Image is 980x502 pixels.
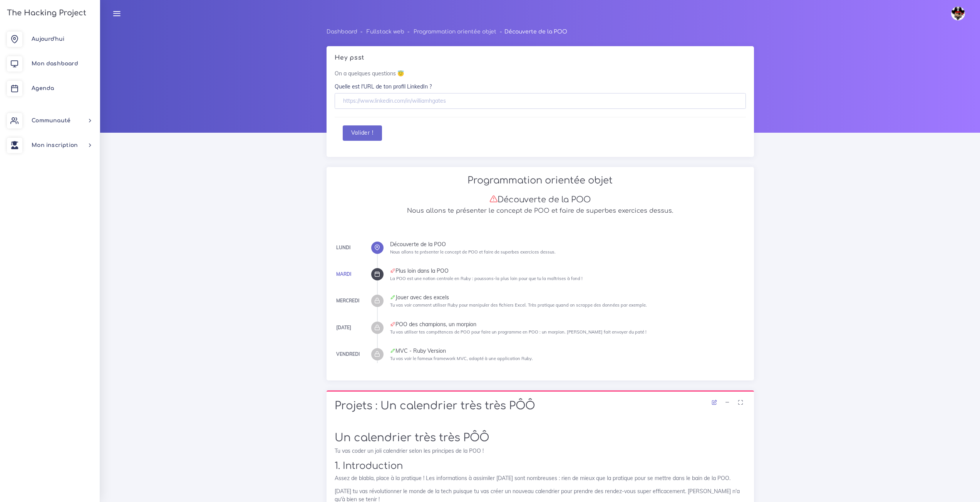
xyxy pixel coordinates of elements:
label: Quelle est l'URL de ton profil LinkedIn ? [335,83,432,90]
div: Vendredi [336,350,360,359]
p: Tu vas coder un joli calendrier selon les principes de la POO ! [335,447,746,455]
span: Agenda [32,85,54,91]
a: Programmation orientée objet [414,29,496,35]
small: Nous allons te présenter le concept de POO et faire de superbes exercices dessus. [390,249,556,255]
img: avatar [951,7,965,20]
div: Lundi [336,243,350,252]
div: MVC - Ruby Version [390,348,746,354]
h1: Projets : Un calendrier très très PÔÔ [335,400,746,413]
li: Découverte de la POO [496,27,567,37]
a: Fullstack web [367,29,404,35]
input: https://www.linkedin.com/in/williamhgates [335,93,746,109]
h2: 1. Introduction [335,460,746,472]
h1: Un calendrier très très PÔÔ [335,432,746,445]
div: Plus loin dans la POO [390,268,746,274]
a: Mardi [336,271,351,277]
div: Découverte de la POO [390,242,746,247]
div: Jouer avec des excels [390,295,746,300]
span: Aujourd'hui [32,36,64,42]
div: [DATE] [336,324,351,332]
div: Mercredi [336,297,359,305]
div: POO des champions, un morpion [390,322,746,327]
span: Mon dashboard [32,61,78,67]
small: Tu vas voir comment utiliser Ruby pour manipuler des fichiers Excel. Très pratique quand on scrap... [390,302,647,308]
p: Assez de blabla, place à la pratique ! Les informations à assimiler [DATE] sont nombreuses : rien... [335,474,746,482]
h2: Programmation orientée objet [335,175,746,186]
small: Tu vas voir le fameux framework MVC, adapté à une application Ruby. [390,356,533,361]
small: La POO est une notion centrale en Ruby : poussons-la plus loin pour que tu la maîtrises à fond ! [390,276,583,281]
p: On a quelques questions 😇 [335,70,746,77]
h5: Hey psst [335,54,746,62]
h5: Nous allons te présenter le concept de POO et faire de superbes exercices dessus. [335,207,746,215]
a: Dashboard [327,29,357,35]
h3: Découverte de la POO [335,195,746,205]
h3: The Hacking Project [5,9,86,17]
span: Mon inscription [32,142,78,148]
span: Communauté [32,118,70,123]
small: Tu vas utiliser tes compétences de POO pour faire un programme en POO : un morpion. [PERSON_NAME]... [390,329,647,335]
button: Valider ! [343,125,382,141]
